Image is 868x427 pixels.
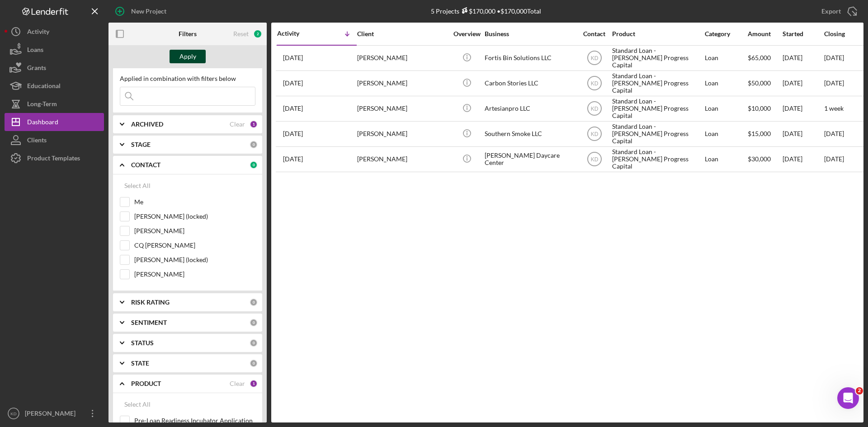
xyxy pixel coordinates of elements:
div: Business [485,30,575,38]
div: Clients [27,131,47,151]
iframe: Intercom live chat [837,387,859,409]
text: KD [590,156,598,163]
div: 1 [250,380,258,388]
div: [DATE] [783,71,823,95]
a: Product Templates [5,149,104,167]
div: Reset [233,30,249,38]
label: Me [134,197,255,206]
div: [DATE] [783,147,823,171]
button: Loans [5,41,104,59]
time: [DATE] [824,130,844,137]
div: Activity [277,30,317,37]
button: Select All [120,395,155,413]
button: Activity [5,23,104,41]
div: 0 [250,319,258,327]
button: Clients [5,131,104,149]
div: Loan [705,71,747,95]
div: Dashboard [27,113,58,133]
time: [DATE] [824,79,844,87]
label: [PERSON_NAME] [134,226,255,235]
div: Export [821,2,841,20]
time: 2025-09-22 11:23 [283,54,303,61]
text: KD [590,131,598,137]
div: Clear [230,380,245,387]
div: Product [612,30,703,38]
div: Loan [705,122,747,146]
div: Client [357,30,448,38]
button: Educational [5,77,104,95]
text: KD [590,80,598,87]
text: KD [590,106,598,112]
text: KD [590,55,598,61]
div: 1 [250,120,258,128]
time: [DATE] [824,54,844,61]
div: Southern Smoke LLC [485,122,575,146]
div: Standard Loan - [PERSON_NAME] Progress Capital [612,147,703,171]
div: Educational [27,77,61,97]
div: Apply [179,50,196,63]
div: Started [783,30,823,38]
b: PRODUCT [131,380,161,387]
div: [PERSON_NAME] [357,147,448,171]
time: 2025-08-17 00:45 [283,155,303,163]
button: Dashboard [5,113,104,131]
div: Activity [27,23,49,43]
div: Standard Loan - [PERSON_NAME] Progress Capital [612,97,703,121]
div: 0 [250,339,258,347]
div: Standard Loan - [PERSON_NAME] Progress Capital [612,46,703,70]
div: Standard Loan - [PERSON_NAME] Progress Capital [612,122,703,146]
button: Long-Term [5,95,104,113]
b: ARCHIVED [131,121,163,128]
time: [DATE] [824,155,844,163]
text: KD [10,411,16,416]
div: Loan [705,97,747,121]
div: [PERSON_NAME] [357,122,448,146]
div: Standard Loan - [PERSON_NAME] Progress Capital [612,71,703,95]
div: Select All [124,395,151,413]
label: CQ [PERSON_NAME] [134,241,255,250]
div: Fortis Bin Solutions LLC [485,46,575,70]
div: 2 [253,29,262,38]
button: Grants [5,59,104,77]
div: [DATE] [783,46,823,70]
div: Applied in combination with filters below [120,75,255,82]
time: 1 week [824,104,844,112]
label: [PERSON_NAME] [134,270,255,279]
div: 0 [250,161,258,169]
div: Loan [705,147,747,171]
div: 5 Projects • $170,000 Total [431,7,541,15]
div: Overview [450,30,484,38]
div: 0 [250,298,258,306]
div: Loan [705,46,747,70]
time: 2025-09-17 15:37 [283,105,303,112]
div: [DATE] [783,122,823,146]
div: Long-Term [27,95,57,115]
button: KD[PERSON_NAME] [5,404,104,422]
div: Grants [27,59,46,79]
b: STAGE [131,141,151,148]
b: CONTACT [131,161,160,169]
span: $10,000 [748,104,771,112]
div: Artesianpro LLC [485,97,575,121]
div: [PERSON_NAME] Daycare Center [485,147,575,171]
button: Export [812,2,863,20]
time: 2025-09-18 15:37 [283,80,303,87]
div: Loans [27,41,43,61]
div: $170,000 [459,7,495,15]
div: Clear [230,121,245,128]
div: Product Templates [27,149,80,169]
button: Select All [120,177,155,195]
span: 2 [856,387,863,394]
label: Pre-Loan Readiness Incubator Application [134,416,255,425]
div: 0 [250,359,258,367]
div: [DATE] [783,97,823,121]
div: [PERSON_NAME] [357,71,448,95]
div: Amount [748,30,782,38]
b: STATE [131,360,149,367]
span: $65,000 [748,54,771,61]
